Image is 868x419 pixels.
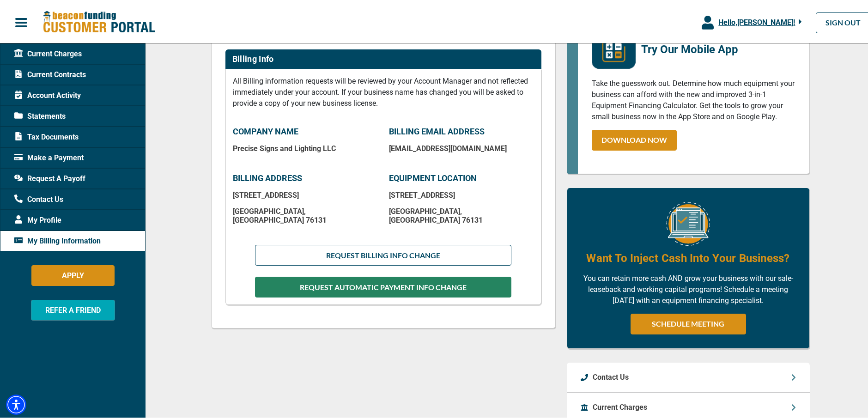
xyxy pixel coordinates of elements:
[31,298,115,319] button: REFER A FRIEND
[389,205,534,223] p: [GEOGRAPHIC_DATA] , [GEOGRAPHIC_DATA] 76131
[592,128,677,149] a: DOWNLOAD NOW
[718,16,795,25] span: Hello, [PERSON_NAME] !
[14,234,101,245] span: My Billing Information
[593,370,629,381] p: Contact Us
[31,263,115,284] button: APPLY
[14,47,82,58] span: Current Charges
[14,192,63,203] span: Contact Us
[14,213,61,224] span: My Profile
[233,205,378,223] p: [GEOGRAPHIC_DATA] , [GEOGRAPHIC_DATA] 76131
[14,151,84,162] span: Make a Payment
[586,249,789,264] h4: Want To Inject Cash Into Your Business?
[14,171,85,182] span: Request A Payoff
[389,142,534,151] p: [EMAIL_ADDRESS][DOMAIN_NAME]
[14,109,66,120] span: Statements
[666,200,710,244] img: Equipment Financing Online Image
[233,125,378,135] p: COMPANY NAME
[389,189,534,198] p: [STREET_ADDRESS]
[593,400,647,411] p: Current Charges
[255,243,511,264] button: REQUEST BILLING INFO CHANGE
[14,67,86,79] span: Current Contracts
[42,9,155,32] img: Beacon Funding Customer Portal Logo
[14,88,81,99] span: Account Activity
[233,142,378,151] p: Precise Signs and Lighting LLC
[592,23,636,67] img: mobile-app-logo.png
[6,393,26,413] div: Accessibility Menu
[631,312,746,333] a: SCHEDULE MEETING
[232,52,274,62] h2: Billing Info
[389,171,534,182] p: EQUIPMENT LOCATION
[389,125,534,135] p: BILLING EMAIL ADDRESS
[233,74,534,107] p: All Billing information requests will be reviewed by your Account Manager and not reflected immed...
[233,189,378,198] p: [STREET_ADDRESS]
[255,275,511,296] button: REQUEST AUTOMATIC PAYMENT INFO CHANGE
[592,76,795,121] p: Take the guesswork out. Determine how much equipment your business can afford with the new and im...
[641,39,774,56] p: Try Our Mobile App
[14,130,79,141] span: Tax Documents
[233,171,378,182] p: BILLING ADDRESS
[581,271,795,304] p: You can retain more cash AND grow your business with our sale-leaseback and working capital progr...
